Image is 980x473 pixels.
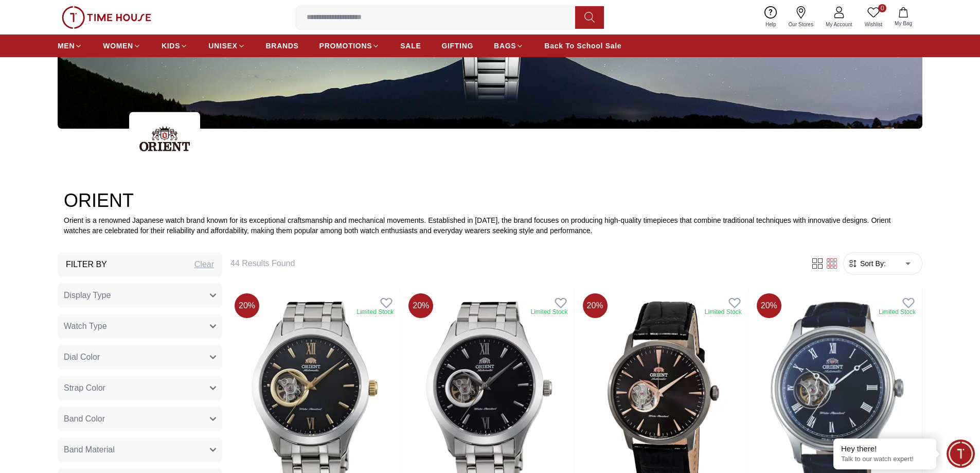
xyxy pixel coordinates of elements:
[759,4,782,30] a: Help
[841,455,929,464] p: Talk to our watch expert!
[947,440,975,468] div: Chat Widget
[58,437,222,462] button: Band Material
[357,308,394,316] div: Limited Stock
[103,37,141,55] a: WOMEN
[530,308,567,316] div: Limited Stock
[58,345,222,370] button: Dial Color
[879,308,916,316] div: Limited Stock
[58,314,222,339] button: Watch Type
[494,41,516,51] span: BAGS
[230,257,798,270] h6: 44 Results Found
[162,37,188,55] a: KIDS
[58,376,222,400] button: Strap Color
[400,37,421,55] a: SALE
[58,283,222,308] button: Display Type
[890,20,916,27] span: My Bag
[441,41,473,51] span: GIFTING
[878,4,886,12] span: 0
[64,320,107,332] span: Watch Type
[319,37,380,55] a: PROMOTIONS
[162,41,180,51] span: KIDS
[66,258,107,271] h3: Filter By
[782,4,819,30] a: Our Stores
[103,41,133,51] span: WOMEN
[58,407,222,431] button: Band Color
[858,258,886,269] span: Sort By:
[129,112,200,166] img: ...
[64,289,111,302] span: Display Type
[888,5,918,29] button: My Bag
[208,37,245,55] a: UNISEX
[408,293,433,318] span: 20 %
[544,37,621,55] a: Back To School Sale
[58,37,82,55] a: MEN
[859,4,888,30] a: 0Wishlist
[441,37,473,55] a: GIFTING
[64,351,100,363] span: Dial Color
[62,6,151,29] img: ...
[208,41,237,51] span: UNISEX
[64,444,115,456] span: Band Material
[583,293,608,318] span: 20 %
[266,41,299,51] span: BRANDS
[64,382,105,394] span: Strap Color
[544,41,621,51] span: Back To School Sale
[64,413,105,425] span: Band Color
[194,258,214,271] div: Clear
[761,21,780,28] span: Help
[494,37,524,55] a: BAGS
[235,293,259,318] span: 20 %
[757,293,781,318] span: 20 %
[319,41,372,51] span: PROMOTIONS
[861,21,886,28] span: Wishlist
[64,215,916,236] p: Orient is a renowned Japanese watch brand known for its exceptional craftsmanship and mechanical ...
[841,444,929,454] div: Hey there!
[848,258,886,269] button: Sort By:
[785,21,817,28] span: Our Stores
[64,190,916,211] h2: ORIENT
[58,41,75,51] span: MEN
[822,21,857,28] span: My Account
[400,41,421,51] span: SALE
[705,308,742,316] div: Limited Stock
[266,37,299,55] a: BRANDS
